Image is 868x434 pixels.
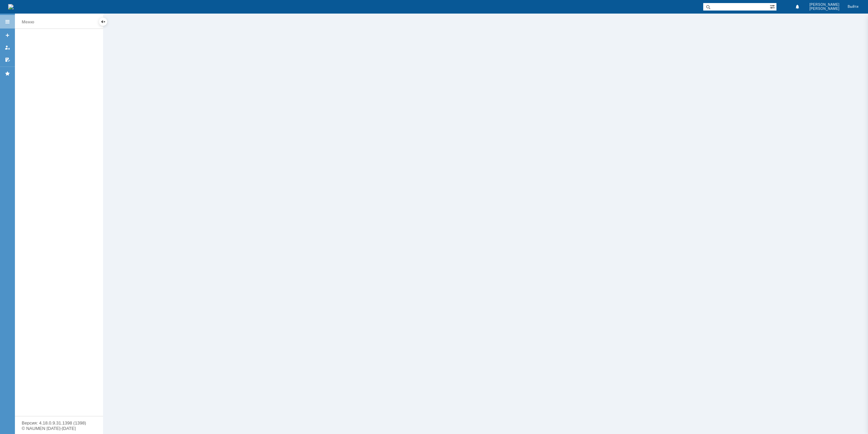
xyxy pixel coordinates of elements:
[22,18,34,26] div: Меню
[809,7,840,11] span: [PERSON_NAME]
[8,4,14,10] img: logo
[8,4,14,10] a: Перейти на домашнюю страницу
[99,18,107,26] div: Скрыть меню
[809,3,840,7] span: [PERSON_NAME]
[22,421,96,425] div: Версия: 4.18.0.9.31.1398 (1398)
[22,426,96,431] div: © NAUMEN [DATE]-[DATE]
[770,3,776,10] span: Расширенный поиск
